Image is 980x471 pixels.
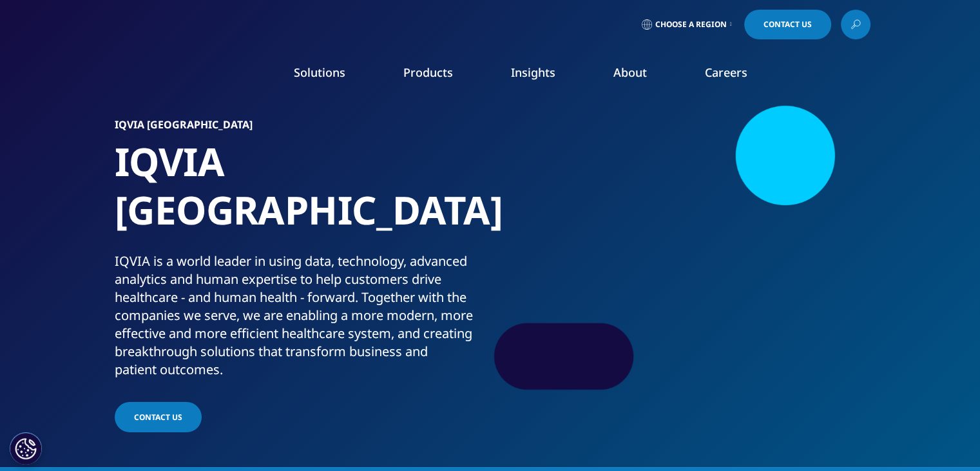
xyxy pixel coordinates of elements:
a: Products [403,65,453,80]
a: Careers [705,65,747,80]
a: About [613,65,647,80]
div: IQVIA is a world leader in using data, technology, advanced analytics and human expertise to help... [115,252,485,379]
img: 22_rbuportraitoption.jpg [521,119,865,377]
a: Contact Us [744,10,831,39]
h1: IQVIA [GEOGRAPHIC_DATA] [115,137,485,252]
a: Solutions [294,65,345,80]
span: Contact Us [764,21,812,28]
span: CONTACT US [134,412,182,423]
button: Cookies Settings [10,432,42,465]
a: CONTACT US [115,402,202,432]
span: Choose a Region [655,19,727,30]
nav: Primary [218,45,870,106]
h6: IQVIA [GEOGRAPHIC_DATA] [115,119,485,137]
a: Insights [511,65,555,80]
